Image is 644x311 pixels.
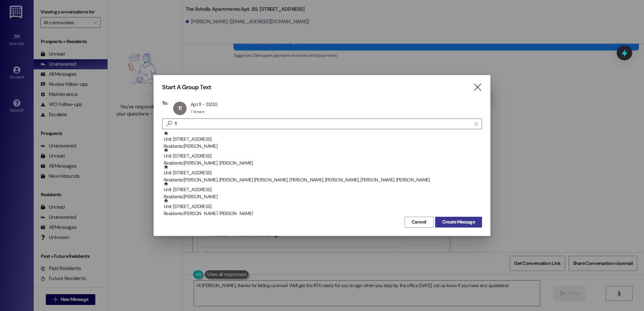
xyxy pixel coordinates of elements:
[162,148,482,165] div: Unit: [STREET_ADDRESS]Residents:[PERSON_NAME], [PERSON_NAME]
[191,101,217,107] div: Apt 11 - 5125S
[164,148,482,167] div: Unit: [STREET_ADDRESS]
[435,217,482,228] button: Create Message
[162,165,482,181] div: Unit: [STREET_ADDRESS]Residents:[PERSON_NAME], [PERSON_NAME] [PERSON_NAME], [PERSON_NAME], [PERSO...
[162,100,168,106] h3: To:
[164,193,482,200] div: Residents: [PERSON_NAME]
[164,165,482,184] div: Unit: [STREET_ADDRESS]
[164,143,482,150] div: Residents: [PERSON_NAME]
[164,198,482,217] div: Unit: [STREET_ADDRESS]
[474,121,478,127] i: 
[162,198,482,215] div: Unit: [STREET_ADDRESS]Residents:[PERSON_NAME], [PERSON_NAME]
[164,176,482,183] div: Residents: [PERSON_NAME], [PERSON_NAME] [PERSON_NAME], [PERSON_NAME], [PERSON_NAME], [PERSON_NAME...
[174,119,471,129] input: Search for any contact or apartment
[162,131,482,148] div: Unit: [STREET_ADDRESS]Residents:[PERSON_NAME]
[405,217,433,228] button: Cancel
[162,181,482,198] div: Unit: [STREET_ADDRESS]Residents:[PERSON_NAME]
[471,119,482,129] button: Clear text
[164,181,482,201] div: Unit: [STREET_ADDRESS]
[191,109,204,114] div: 1 Tenant
[178,105,182,112] span: 11
[164,160,482,167] div: Residents: [PERSON_NAME], [PERSON_NAME]
[412,218,426,226] span: Cancel
[164,210,482,217] div: Residents: [PERSON_NAME], [PERSON_NAME]
[473,84,482,91] i: 
[164,131,482,150] div: Unit: [STREET_ADDRESS]
[162,83,211,91] h3: Start A Group Text
[164,120,174,127] i: 
[442,218,475,226] span: Create Message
